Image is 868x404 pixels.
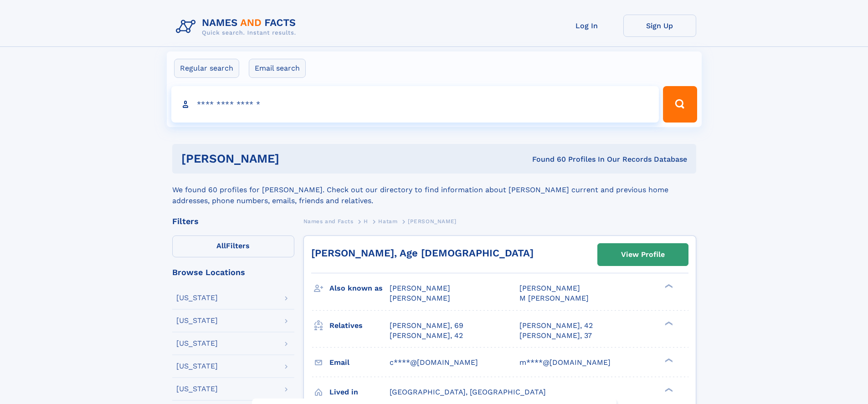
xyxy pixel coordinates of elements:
[249,59,306,78] label: Email search
[621,244,665,265] div: View Profile
[171,86,659,123] input: search input
[172,217,294,225] div: Filters
[181,153,406,164] h1: [PERSON_NAME]
[364,215,368,227] a: H
[663,387,673,393] div: ❯
[406,154,687,164] div: Found 60 Profiles In Our Records Database
[390,284,450,292] span: [PERSON_NAME]
[364,218,368,225] span: H
[172,235,294,257] label: Filters
[172,174,696,206] div: We found 60 profiles for [PERSON_NAME]. Check out our directory to find information about [PERSON...
[663,283,673,289] div: ❯
[329,281,390,296] h3: Also known as
[311,247,534,259] a: [PERSON_NAME], Age [DEMOGRAPHIC_DATA]
[519,331,592,341] a: [PERSON_NAME], 37
[174,59,239,78] label: Regular search
[216,241,226,250] span: All
[176,317,218,324] div: [US_STATE]
[663,320,673,326] div: ❯
[663,86,697,123] button: Search Button
[329,355,390,370] h3: Email
[378,215,397,227] a: Hatam
[519,321,593,331] a: [PERSON_NAME], 42
[663,357,673,363] div: ❯
[172,15,303,39] img: Logo Names and Facts
[172,268,294,276] div: Browse Locations
[176,294,218,302] div: [US_STATE]
[390,331,463,341] a: [PERSON_NAME], 42
[519,294,589,302] span: M [PERSON_NAME]
[329,384,390,400] h3: Lived in
[390,294,450,302] span: [PERSON_NAME]
[176,385,218,393] div: [US_STATE]
[550,15,623,37] a: Log In
[623,15,696,37] a: Sign Up
[378,218,397,225] span: Hatam
[303,215,354,227] a: Names and Facts
[408,218,457,225] span: [PERSON_NAME]
[176,363,218,370] div: [US_STATE]
[329,318,390,333] h3: Relatives
[390,388,546,396] span: [GEOGRAPHIC_DATA], [GEOGRAPHIC_DATA]
[519,284,580,292] span: [PERSON_NAME]
[598,244,688,266] a: View Profile
[176,340,218,347] div: [US_STATE]
[390,321,463,331] a: [PERSON_NAME], 69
